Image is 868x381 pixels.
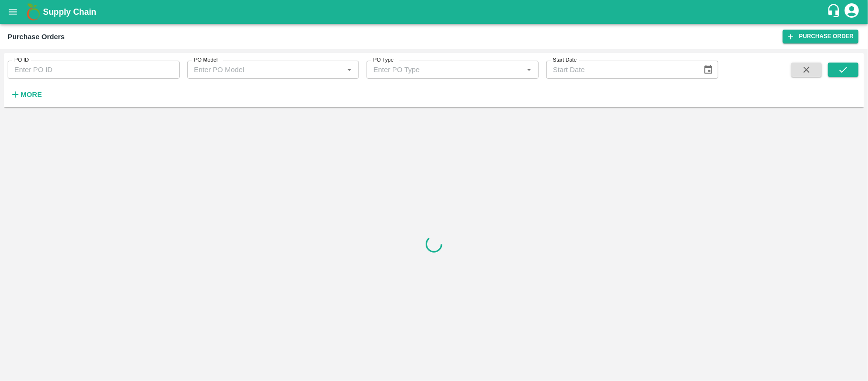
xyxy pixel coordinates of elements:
[20,91,42,98] strong: More
[2,1,24,23] button: open drawer
[843,2,860,22] div: account of current user
[8,31,65,43] div: Purchase Orders
[343,63,356,76] button: Open
[699,61,717,79] button: Choose date
[194,56,218,64] label: PO Model
[373,56,394,64] label: PO Type
[553,56,577,64] label: Start Date
[24,2,43,21] img: logo
[43,7,96,17] b: Supply Chain
[783,30,858,43] a: Purchase Order
[14,56,29,64] label: PO ID
[43,5,827,19] a: Supply Chain
[8,86,44,103] button: More
[827,3,843,21] div: customer-support
[523,63,535,76] button: Open
[8,61,180,79] input: Enter PO ID
[369,63,520,76] input: Enter PO Type
[546,61,695,79] input: Start Date
[190,63,341,76] input: Enter PO Model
